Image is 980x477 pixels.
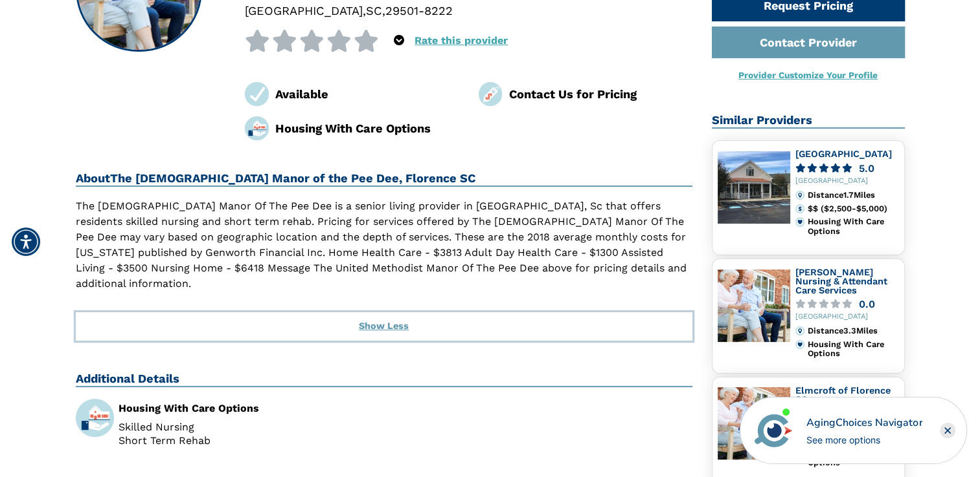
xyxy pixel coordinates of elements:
a: 0.0 [795,299,899,309]
li: Skilled Nursing [119,422,374,432]
img: distance.svg [795,326,804,335]
h2: Additional Details [76,372,693,387]
div: Distance 1.7 Miles [807,191,898,200]
img: distance.svg [795,191,804,200]
div: Housing With Care Options [275,120,459,137]
img: primary.svg [795,340,804,349]
a: [PERSON_NAME] Nursing & Attendant Care Services [795,267,887,295]
div: 5.0 [859,164,874,173]
a: 5.0 [795,164,899,173]
div: Distance 3.3 Miles [807,326,898,335]
img: primary.svg [795,217,804,226]
div: Contact Us for Pricing [508,85,692,103]
h2: Similar Providers [712,113,905,129]
div: Housing With Care Options [119,403,374,414]
div: Popover trigger [394,30,404,52]
div: Available [275,85,459,103]
a: Contact Provider [712,26,905,58]
div: [GEOGRAPHIC_DATA] [795,177,899,185]
div: Close [940,423,955,438]
div: 0.0 [859,299,875,309]
p: The [DEMOGRAPHIC_DATA] Manor Of The Pee Dee is a senior living provider in [GEOGRAPHIC_DATA], Sc ... [76,198,693,291]
a: Elmcroft of Florence SC [795,385,891,405]
a: Rate this provider [415,34,508,47]
span: , [382,4,385,17]
img: cost.svg [795,204,804,213]
li: Short Term Rehab [119,436,374,446]
a: Provider Customize Your Profile [738,70,878,80]
span: SC [366,4,382,17]
div: $$ ($2,500-$5,000) [807,204,898,213]
div: Housing With Care Options [807,340,898,359]
div: AgingChoices Navigator [806,415,922,430]
div: [GEOGRAPHIC_DATA] [795,313,899,321]
div: Housing With Care Options [807,217,898,236]
h2: About The [DEMOGRAPHIC_DATA] Manor of the Pee Dee, Florence SC [76,171,693,187]
div: Accessibility Menu [12,228,40,256]
span: [GEOGRAPHIC_DATA] [245,4,363,17]
div: 29501-8222 [385,2,453,19]
a: [GEOGRAPHIC_DATA] [795,149,892,159]
img: avatar [751,408,795,452]
button: Show Less [76,312,693,341]
span: , [363,4,366,17]
div: See more options [806,433,922,447]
